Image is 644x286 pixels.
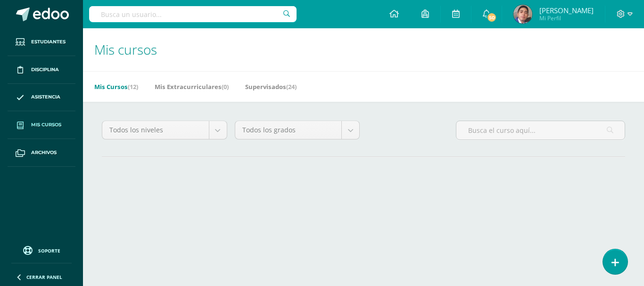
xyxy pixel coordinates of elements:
[31,66,59,74] span: Disciplina
[8,111,75,139] a: Mis cursos
[26,274,62,280] span: Cerrar panel
[487,12,497,23] span: 50
[31,93,60,101] span: Asistencia
[128,82,138,91] span: (12)
[38,247,60,254] span: Soporte
[8,56,75,84] a: Disciplina
[109,121,202,139] span: Todos los niveles
[222,82,229,91] span: (0)
[89,6,297,22] input: Busca un usuario...
[8,84,75,112] a: Asistencia
[456,121,625,139] input: Busca el curso aquí...
[102,121,227,139] a: Todos los niveles
[8,139,75,167] a: Archivos
[539,6,594,15] span: [PERSON_NAME]
[8,28,75,56] a: Estudiantes
[31,121,61,129] span: Mis cursos
[155,79,229,94] a: Mis Extracurriculares(0)
[245,79,297,94] a: Supervisados(24)
[286,82,297,91] span: (24)
[31,149,57,156] span: Archivos
[94,79,138,94] a: Mis Cursos(12)
[235,121,360,139] a: Todos los grados
[11,244,72,256] a: Soporte
[94,41,157,58] span: Mis cursos
[513,5,532,24] img: 045b1e7a8ae5b45e72d08cce8d27521f.png
[242,121,335,139] span: Todos los grados
[539,14,594,22] span: Mi Perfil
[31,38,66,46] span: Estudiantes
